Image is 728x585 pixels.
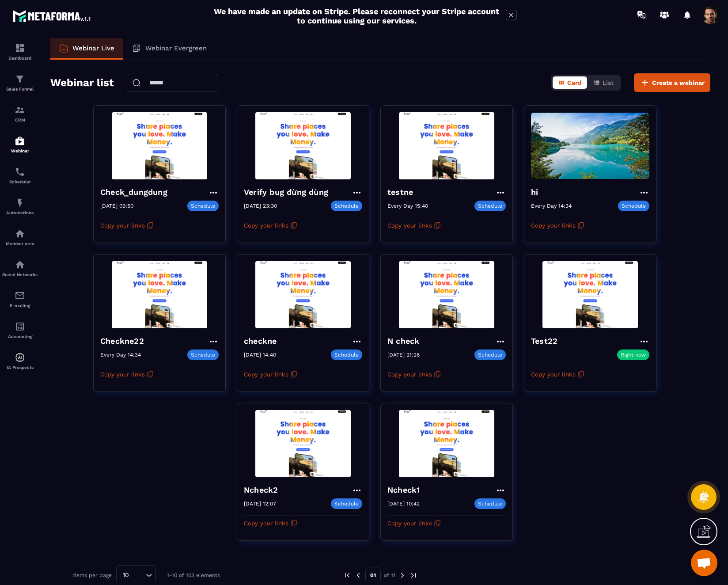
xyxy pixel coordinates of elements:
button: Copy your links [100,367,154,381]
p: [DATE] 09:50 [100,203,133,209]
h4: Ncheck1 [387,484,424,496]
img: webinar-background [100,112,219,179]
button: Copy your links [387,367,441,381]
img: social-network [15,259,25,270]
img: webinar-background [387,410,506,477]
button: Create a webinar [634,73,710,92]
p: Every Day 14:34 [531,203,572,209]
p: Schedule [474,498,506,509]
button: List [588,76,619,89]
p: Every Day 14:34 [100,352,141,358]
a: automationsautomationsAutomations [2,191,38,222]
img: formation [15,43,25,53]
img: webinar-background [244,410,362,477]
button: Card [553,76,587,89]
h2: Webinar list [50,74,114,91]
p: [DATE] 23:30 [244,203,277,209]
p: [DATE] 21:26 [387,352,420,358]
a: accountantaccountantAccounting [2,315,38,346]
h4: Test22 [531,335,562,347]
h4: Checkne22 [100,335,148,347]
img: next [398,571,406,579]
button: Copy your links [387,516,441,530]
button: Copy your links [387,218,441,232]
img: formation [15,74,25,84]
a: formationformationDashboard [2,36,38,67]
p: Webinar [2,148,38,153]
span: Create a webinar [652,78,705,87]
h4: checkne [244,335,281,347]
p: E-mailing [2,303,38,308]
p: Dashboard [2,56,38,61]
p: Webinar Evergreen [145,44,207,52]
a: automationsautomationsWebinar [2,129,38,160]
h4: Verify bug đừng dùng [244,186,333,198]
p: Right now [621,352,646,358]
img: automations [15,352,25,363]
img: logo [12,8,92,24]
h4: N check [387,335,424,347]
p: Schedule [474,349,506,360]
button: Copy your links [100,218,154,232]
span: 10 [120,570,132,580]
p: Schedule [187,349,219,360]
p: Schedule [618,201,649,211]
img: email [15,290,25,301]
h4: hi [531,186,542,198]
p: Accounting [2,334,38,339]
img: automations [15,136,25,146]
p: [DATE] 10:42 [387,501,420,507]
h2: We have made an update on Stripe. Please reconnect your Stripe account to continue using our serv... [212,7,501,25]
img: webinar-background [387,112,506,179]
img: accountant [15,321,25,332]
img: prev [343,571,351,579]
input: Search for option [132,570,144,580]
img: automations [15,198,25,208]
p: CRM [2,118,38,122]
button: Copy your links [531,218,584,232]
a: emailemailE-mailing [2,284,38,315]
img: prev [354,571,362,579]
a: formationformationCRM [2,98,38,129]
p: 01 [365,567,381,584]
img: webinar-background [531,261,649,328]
p: Social Networks [2,272,38,277]
p: Schedule [331,201,362,211]
img: webinar-background [100,261,219,328]
p: Schedule [187,201,219,211]
a: formationformationSales Funnel [2,67,38,98]
p: Sales Funnel [2,87,38,91]
img: scheduler [15,167,25,177]
p: Member area [2,241,38,246]
p: Schedule [331,498,362,509]
p: IA Prospects [2,365,38,370]
a: schedulerschedulerScheduler [2,160,38,191]
a: social-networksocial-networkSocial Networks [2,253,38,284]
p: Automations [2,210,38,215]
p: 1-10 of 103 elements [167,572,220,578]
p: Webinar Live [72,44,114,52]
a: Webinar Live [50,38,123,60]
img: next [409,571,417,579]
button: Copy your links [244,367,297,381]
p: Scheduler [2,179,38,184]
img: webinar-background [244,261,362,328]
img: webinar-background [531,112,649,179]
img: formation [15,105,25,115]
p: Items per page [72,572,112,578]
span: List [603,79,614,86]
button: Copy your links [244,218,297,232]
p: of 11 [384,572,395,579]
p: Every Day 15:40 [387,203,428,209]
h4: Check_dungdung [100,186,172,198]
a: automationsautomationsMember area [2,222,38,253]
p: Schedule [331,349,362,360]
img: webinar-background [387,261,506,328]
img: automations [15,228,25,239]
button: Copy your links [244,516,297,530]
h4: testne [387,186,417,198]
p: Schedule [474,201,506,211]
img: webinar-background [244,112,362,179]
h4: Ncheck2 [244,484,282,496]
button: Copy your links [531,367,584,381]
